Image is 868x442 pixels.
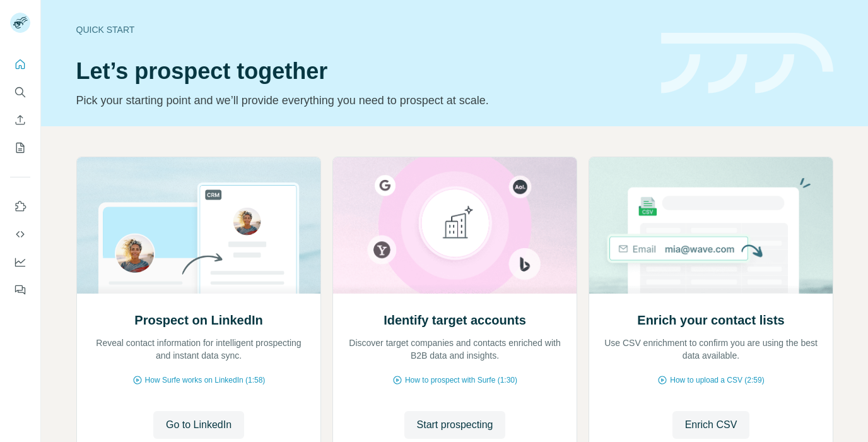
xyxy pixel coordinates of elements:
[10,195,30,218] button: Use Surfe on LinkedIn
[670,374,764,386] span: How to upload a CSV (2:59)
[10,53,30,76] button: Quick start
[76,23,646,36] div: Quick start
[166,417,232,433] span: Go to LinkedIn
[637,311,784,329] h2: Enrich your contact lists
[145,374,266,386] span: How Surfe works on LinkedIn (1:58)
[76,92,646,109] p: Pick your starting point and we’ll provide everything you need to prospect at scale.
[332,157,577,294] img: Identify target accounts
[10,223,30,246] button: Use Surfe API
[417,417,493,433] span: Start prospecting
[76,157,321,294] img: Prospect on LinkedIn
[10,81,30,104] button: Search
[685,417,737,433] span: Enrich CSV
[404,411,506,439] button: Start prospecting
[10,278,30,301] button: Feedback
[346,337,564,362] p: Discover target companies and contacts enriched with B2B data and insights.
[672,411,750,439] button: Enrich CSV
[10,109,30,131] button: Enrich CSV
[153,411,244,439] button: Go to LinkedIn
[90,337,308,362] p: Reveal contact information for intelligent prospecting and instant data sync.
[134,311,262,329] h2: Prospect on LinkedIn
[10,251,30,273] button: Dashboard
[589,157,833,294] img: Enrich your contact lists
[384,311,526,329] h2: Identify target accounts
[76,59,646,84] h1: Let’s prospect together
[661,33,833,94] img: banner
[405,374,517,386] span: How to prospect with Surfe (1:30)
[10,136,30,159] button: My lists
[602,337,820,362] p: Use CSV enrichment to confirm you are using the best data available.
